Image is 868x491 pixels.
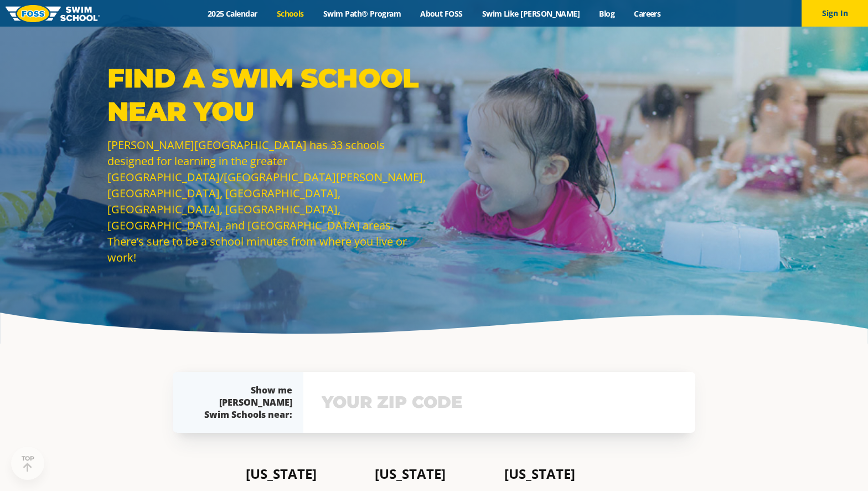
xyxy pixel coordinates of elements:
[107,62,428,128] p: Find a Swim School Near You
[590,8,624,19] a: Blog
[504,466,622,482] h4: [US_STATE]
[22,455,34,472] div: TOP
[6,5,100,22] img: FOSS Swim School Logo
[195,384,292,421] div: Show me [PERSON_NAME] Swim Schools near:
[411,8,473,19] a: About FOSS
[319,386,680,418] input: YOUR ZIP CODE
[624,8,670,19] a: Careers
[313,8,410,19] a: Swim Path® Program
[267,8,313,19] a: Schools
[375,466,493,482] h4: [US_STATE]
[472,8,590,19] a: Swim Like [PERSON_NAME]
[107,137,428,265] p: [PERSON_NAME][GEOGRAPHIC_DATA] has 33 schools designed for learning in the greater [GEOGRAPHIC_DA...
[246,466,364,482] h4: [US_STATE]
[198,8,267,19] a: 2025 Calendar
